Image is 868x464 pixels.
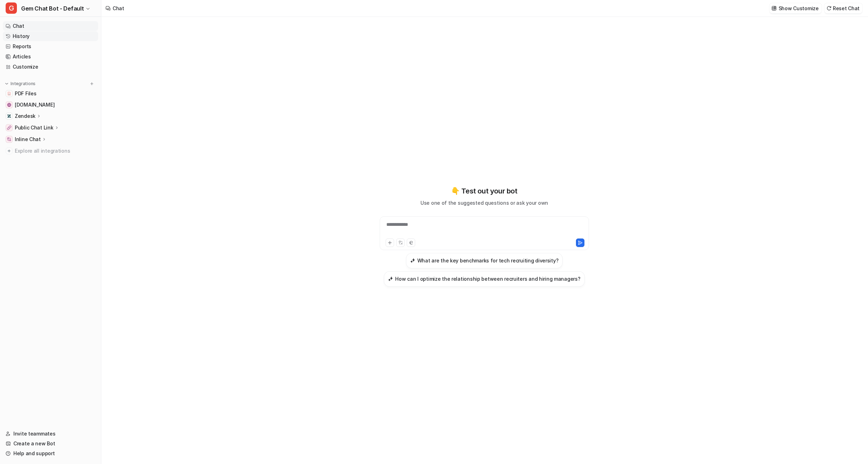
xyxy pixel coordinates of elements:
span: Explore all integrations [15,145,95,157]
div: Chat [113,5,124,12]
a: Explore all integrations [3,146,98,156]
a: PDF FilesPDF Files [3,89,98,98]
a: Help and support [3,449,98,458]
a: Invite teammates [3,429,98,439]
button: How can I optimize the relationship between recruiters and hiring managers?How can I optimize the... [384,271,584,287]
a: Create a new Bot [3,439,98,449]
img: PDF Files [7,91,11,96]
img: How can I optimize the relationship between recruiters and hiring managers? [388,276,393,281]
span: [DOMAIN_NAME] [15,101,55,108]
p: Inline Chat [15,136,41,143]
img: customize [772,6,777,11]
img: explore all integrations [6,147,13,154]
a: Customize [3,62,98,72]
img: Zendesk [7,114,11,118]
button: Reset Chat [824,3,862,13]
button: Show Customize [769,3,822,13]
p: Show Customize [779,5,819,12]
span: G [6,2,17,14]
img: expand menu [4,81,9,86]
img: Public Chat Link [7,126,11,130]
img: What are the key benchmarks for tech recruiting diversity? [410,258,415,263]
a: status.gem.com[DOMAIN_NAME] [3,100,98,110]
h3: How can I optimize the relationship between recruiters and hiring managers? [395,275,580,282]
p: Zendesk [15,113,36,120]
a: Chat [3,21,98,31]
a: Reports [3,42,98,51]
p: Use one of the suggested questions or ask your own [420,199,548,206]
h3: What are the key benchmarks for tech recruiting diversity? [417,257,559,264]
img: Inline Chat [7,137,11,141]
p: 👇 Test out your bot [451,186,517,196]
p: Integrations [11,81,36,87]
button: Integrations [3,80,38,87]
img: reset [826,6,831,11]
a: History [3,31,98,41]
img: menu_add.svg [89,81,94,86]
button: What are the key benchmarks for tech recruiting diversity?What are the key benchmarks for tech re... [406,253,563,268]
p: Public Chat Link [15,124,53,131]
img: status.gem.com [7,103,11,107]
a: Articles [3,52,98,62]
span: PDF Files [15,90,36,97]
span: Gem Chat Bot - Default [21,4,84,13]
